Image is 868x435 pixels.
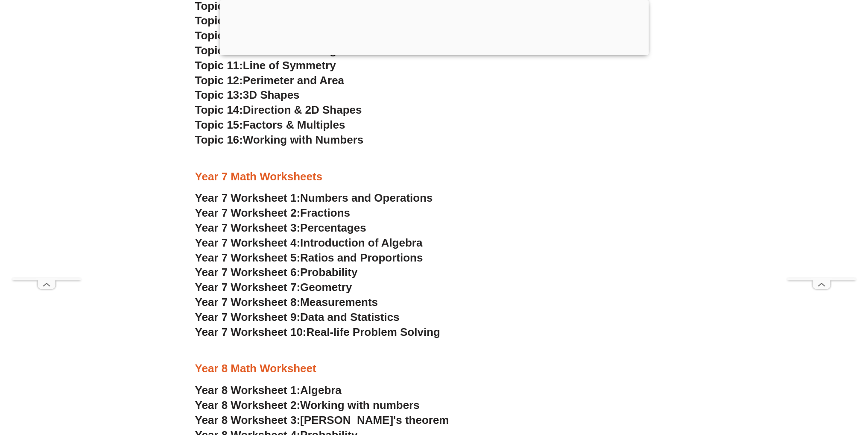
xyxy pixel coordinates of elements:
span: Year 8 Worksheet 3: [195,414,301,426]
a: Topic 13:3D Shapes [195,88,300,101]
a: Year 7 Worksheet 7:Geometry [195,281,352,294]
a: Topic 9:Data & Graphing [195,29,324,42]
a: Topic 8:Place Value [195,14,298,27]
span: Direction & 2D Shapes [243,103,362,116]
span: Data and Statistics [300,311,400,323]
span: Year 7 Worksheet 8: [195,296,301,309]
a: Topic 12:Perimeter and Area [195,74,344,87]
span: Line of Symmetry [243,59,336,72]
span: Fractions [300,206,350,219]
span: Year 8 Worksheet 2: [195,399,301,411]
span: Year 7 Worksheet 9: [195,311,301,323]
a: Topic 10:Pattern & Missing Numbers [195,44,388,57]
iframe: Advertisement [787,22,856,278]
a: Topic 11:Line of Symmetry [195,59,336,72]
a: Year 7 Worksheet 6:Probability [195,266,358,279]
span: Topic 11: [195,59,243,72]
iframe: Advertisement [12,22,81,278]
a: Topic 16:Working with Numbers [195,133,364,146]
span: Probability [300,266,357,279]
span: Topic 8: [195,14,237,27]
a: Year 8 Worksheet 2:Working with numbers [195,399,420,411]
span: Year 7 Worksheet 5: [195,251,301,264]
span: Year 7 Worksheet 6: [195,266,301,279]
iframe: Chat Widget [726,339,868,435]
a: Topic 14:Direction & 2D Shapes [195,103,362,116]
span: Perimeter and Area [243,74,344,87]
span: Introduction of Algebra [300,236,422,249]
a: Year 7 Worksheet 8:Measurements [195,296,378,309]
span: Topic 13: [195,88,243,101]
span: Year 7 Worksheet 10: [195,326,307,338]
span: Measurements [300,296,378,309]
span: Topic 9: [195,29,237,42]
span: Percentages [300,221,366,234]
a: Year 7 Worksheet 3:Percentages [195,221,366,234]
span: Algebra [300,384,342,397]
span: Year 8 Worksheet 1: [195,384,301,397]
span: Year 7 Worksheet 3: [195,221,301,234]
span: Numbers and Operations [300,191,433,204]
span: Working with Numbers [243,133,363,146]
span: Topic 15: [195,118,243,131]
span: Year 7 Worksheet 2: [195,206,301,219]
h3: Year 7 Math Worksheets [195,170,673,184]
span: Geometry [300,281,352,294]
h3: Year 8 Math Worksheet [195,362,673,376]
span: [PERSON_NAME]'s theorem [300,414,449,426]
span: Year 7 Worksheet 7: [195,281,301,294]
a: Year 7 Worksheet 5:Ratios and Proportions [195,251,423,264]
span: Year 7 Worksheet 4: [195,236,301,249]
span: Working with numbers [300,399,420,411]
span: Topic 10: [195,44,243,57]
a: Year 7 Worksheet 10:Real-life Problem Solving [195,326,440,338]
span: Topic 14: [195,103,243,116]
span: Topic 12: [195,74,243,87]
span: Ratios and Proportions [300,251,423,264]
a: Year 7 Worksheet 1:Numbers and Operations [195,191,433,204]
span: 3D Shapes [243,88,300,101]
span: Factors & Multiples [243,118,345,131]
a: Year 7 Worksheet 2:Fractions [195,206,350,219]
a: Topic 15:Factors & Multiples [195,118,345,131]
a: Year 8 Worksheet 3:[PERSON_NAME]'s theorem [195,414,449,426]
span: Year 7 Worksheet 1: [195,191,301,204]
a: Year 7 Worksheet 9:Data and Statistics [195,311,400,323]
span: Real-life Problem Solving [306,326,440,338]
a: Year 7 Worksheet 4:Introduction of Algebra [195,236,423,249]
span: Topic 16: [195,133,243,146]
a: Year 8 Worksheet 1:Algebra [195,384,342,397]
span: Pattern & Missing Numbers [243,44,388,57]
